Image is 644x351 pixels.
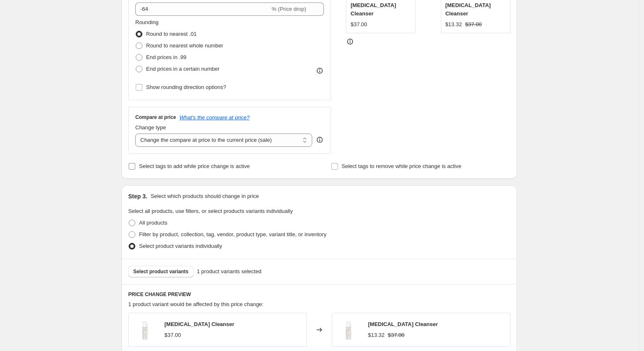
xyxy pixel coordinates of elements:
span: [MEDICAL_DATA] Cleanser [368,321,438,327]
div: $13.32 [445,20,462,29]
span: Show rounding direction options? [146,84,226,90]
span: Select tags to remove while price change is active [342,163,462,169]
img: Salicylic_Acid_Cleanser_1_b1897e2e-2767-48c7-be1a-18ffc9283426_80x.jpg [133,317,158,342]
h6: PRICE CHANGE PREVIEW [128,291,510,298]
span: [MEDICAL_DATA] Cleanser [351,2,396,17]
span: [MEDICAL_DATA] Cleanser [445,2,491,17]
span: % (Price drop) [271,6,306,12]
h2: Step 3. [128,192,147,200]
span: Round to nearest whole number [146,42,223,49]
span: Round to nearest .01 [146,31,196,37]
span: Rounding [135,19,159,25]
span: 1 product variant would be affected by this price change: [128,301,264,307]
span: Select product variants [133,268,189,275]
div: $37.00 [164,331,181,339]
span: Select product variants individually [139,243,222,249]
strike: $37.00 [465,20,482,29]
span: End prices in .99 [146,54,186,60]
button: Select product variants [128,266,194,277]
span: End prices in a certain number [146,66,219,72]
p: Select which products should change in price [151,192,259,200]
div: $37.00 [351,20,367,29]
span: Filter by product, collection, tag, vendor, product type, variant title, or inventory [139,231,326,237]
div: $13.32 [368,331,385,339]
strike: $37.00 [388,331,405,339]
span: Change type [135,124,166,131]
span: 1 product variants selected [197,267,261,276]
h3: Compare at price [135,114,176,121]
span: Select tags to add while price change is active [139,163,250,169]
span: All products [139,220,167,226]
input: -15 [135,2,270,16]
div: help [316,136,324,144]
span: [MEDICAL_DATA] Cleanser [164,321,234,327]
button: What's the compare at price? [179,114,250,121]
span: Select all products, use filters, or select products variants individually [128,208,293,214]
img: Salicylic_Acid_Cleanser_1_b1897e2e-2767-48c7-be1a-18ffc9283426_80x.jpg [336,317,361,342]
